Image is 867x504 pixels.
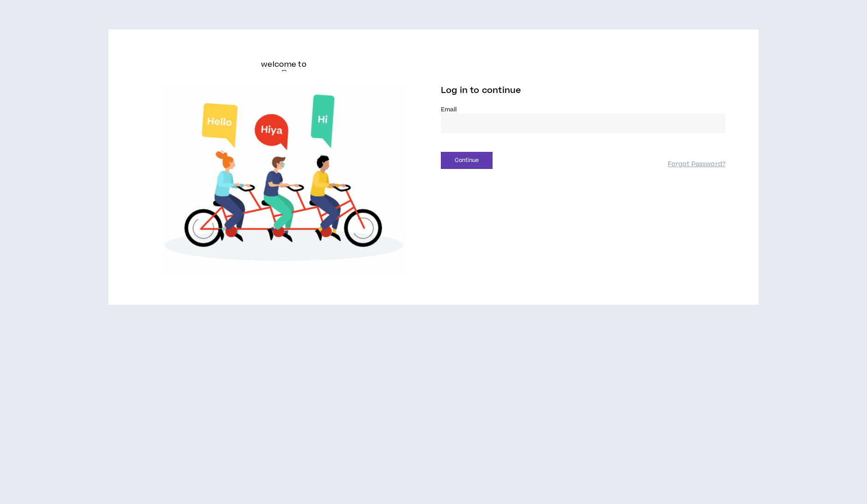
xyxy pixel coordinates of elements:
[142,86,426,275] img: Welcome to Wripple
[261,59,307,70] h6: welcome to
[441,105,725,114] label: Email
[441,85,521,96] span: Log in to continue
[441,152,493,169] button: Continue
[668,160,725,169] a: Forgot Password?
